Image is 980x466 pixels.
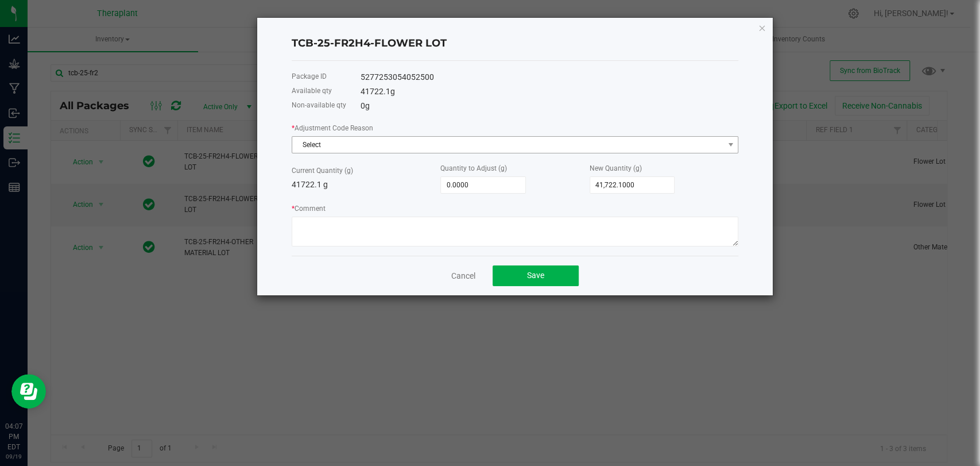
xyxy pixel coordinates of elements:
label: Current Quantity (g) [292,165,353,176]
div: 5277253054052500 [361,71,738,83]
label: Available qty [292,86,332,96]
a: Cancel [451,270,475,282]
label: Quantity to Adjust (g) [440,163,507,174]
label: Non-available qty [292,100,346,110]
button: Save [493,265,579,286]
label: Package ID [292,71,327,82]
label: Comment [292,203,326,214]
h4: TCB-25-FR2H4-FLOWER LOT [292,36,738,51]
div: 0 [361,100,738,112]
label: New Quantity (g) [590,163,642,174]
span: Select [292,137,723,153]
label: Adjustment Code Reason [292,123,373,133]
input: 0 [590,177,675,193]
span: g [390,87,395,96]
div: 41722.1 [361,86,738,98]
iframe: Resource center [11,374,46,409]
span: Save [527,271,544,280]
input: 0 [441,177,525,193]
span: g [365,101,370,110]
p: 41722.1 g [292,179,440,191]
